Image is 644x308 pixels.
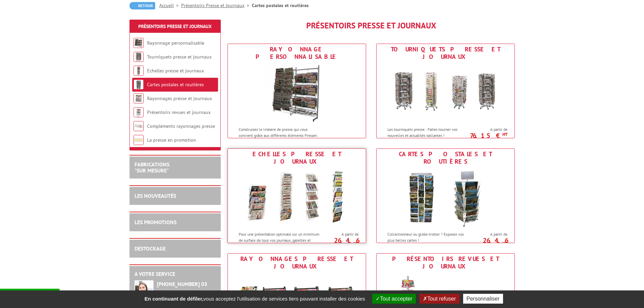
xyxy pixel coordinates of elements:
[252,2,309,9] li: Cartes postales et routières
[387,231,471,243] p: Collectionneur ou globe-trotter ? Exposez vos plus belles cartes !
[134,121,144,131] img: Compléments rayonnages presse
[147,54,212,60] a: Tourniquets presse et journaux
[228,148,366,243] a: Echelles presse et journaux Echelles presse et journaux Pour une présentation optimale sur un min...
[230,150,364,165] div: Echelles presse et journaux
[473,232,507,237] span: A partir de
[134,38,144,48] img: Rayonnage personnalisable
[266,62,327,123] img: Rayonnage personnalisable
[228,44,366,138] a: Rayonnage personnalisable Rayonnage personnalisable Construisez le linéaire de presse qui vous co...
[157,281,207,287] strong: [PHONE_NUMBER] 03
[147,40,204,46] a: Rayonnage personnalisable
[134,79,144,90] img: Cartes postales et routières
[387,126,471,138] p: Les tourniquets presse : Faites tourner vos nouvelles et actualités saillantes !
[181,2,252,8] a: Présentoirs Presse et Journaux
[378,46,513,61] div: Tourniquets presse et journaux
[134,107,144,117] img: Présentoirs revues et journaux
[473,127,507,132] span: A partir de
[147,81,204,88] a: Cartes postales et routières
[147,137,196,143] a: La presse en promotion
[239,231,323,248] p: Pour une présentation optimale sur un minimum de surface de tous vos journaux, gazettes et hebdos !
[134,93,144,103] img: Rayonnages presse et journaux
[321,238,359,246] p: 26.46 €
[135,271,216,277] h2: A votre service
[138,23,212,29] a: Présentoirs Presse et Journaux
[502,240,507,246] sup: HT
[157,290,216,301] div: [PERSON_NAME][DATE] au [DATE]
[134,52,144,62] img: Tourniquets presse et journaux
[134,135,144,145] img: La presse en promotion
[372,294,416,304] button: Tout accepter
[134,66,144,76] img: Echelles presse et journaux
[324,232,359,237] span: A partir de
[383,167,508,228] img: Cartes postales et routières
[239,126,323,138] p: Construisez le linéaire de presse qui vous convient grâce aux différents éléments Presam.
[463,294,503,304] button: Personnaliser (fenêtre modale)
[420,294,459,304] button: Tout refuser
[159,2,181,8] a: Accueil
[135,219,176,226] a: LES PROMOTIONS
[147,109,211,115] a: Présentoirs revues et journaux
[502,132,507,137] sup: HT
[234,167,359,228] img: Echelles presse et journaux
[147,68,204,74] a: Echelles presse et journaux
[144,296,203,302] strong: En continuant de défiler,
[470,134,507,138] p: 76.15 €
[135,161,169,174] a: FABRICATIONS"Sur Mesure"
[147,95,212,101] a: Rayonnages presse et journaux
[378,150,513,165] div: Cartes postales et routières
[470,238,507,246] p: 26.46 €
[376,148,515,243] a: Cartes postales et routières Cartes postales et routières Collectionneur ou globe-trotter ? Expos...
[230,46,364,61] div: Rayonnage personnalisable
[141,296,368,302] span: vous acceptez l'utilisation de services tiers pouvant installer des cookies
[354,240,359,246] sup: HT
[135,280,153,307] img: widget-service.jpg
[135,192,176,199] a: LES NOUVEAUTÉS
[147,123,215,129] a: Compléments rayonnages presse
[378,255,513,270] div: Présentoirs revues et journaux
[135,245,166,252] a: DESTOCKAGE
[376,44,515,138] a: Tourniquets presse et journaux Tourniquets presse et journaux Les tourniquets presse : Faites tou...
[129,2,155,9] a: Retour
[228,21,515,30] h1: Présentoirs Presse et Journaux
[230,255,364,270] div: Rayonnages presse et journaux
[383,62,508,123] img: Tourniquets presse et journaux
